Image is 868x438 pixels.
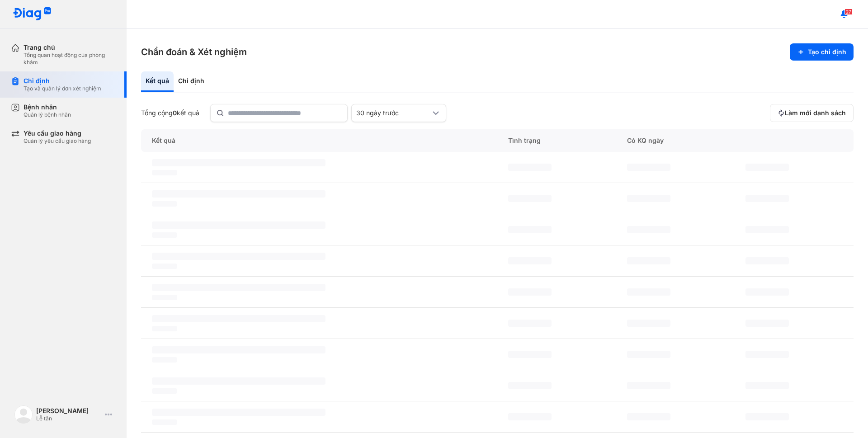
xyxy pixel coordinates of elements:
span: ‌ [745,195,789,202]
span: ‌ [627,257,670,264]
span: ‌ [152,190,325,198]
div: Kết quả [141,71,174,92]
span: ‌ [627,226,670,233]
span: 27 [844,9,853,15]
div: Có KQ ngày [616,129,735,152]
div: Tạo và quản lý đơn xét nghiệm [24,85,101,92]
span: ‌ [508,195,552,202]
span: ‌ [152,264,177,269]
div: Lễ tân [36,415,101,422]
span: 0 [173,109,177,117]
div: Bệnh nhân [24,103,71,111]
span: ‌ [152,159,325,166]
div: Chỉ định [24,77,101,85]
span: ‌ [745,351,789,358]
div: Tổng quan hoạt động của phòng khám [24,52,116,66]
span: ‌ [745,288,789,296]
span: ‌ [152,315,325,322]
div: Tổng cộng kết quả [141,109,199,117]
button: Tạo chỉ định [790,43,854,61]
span: ‌ [152,357,177,363]
span: ‌ [745,382,789,389]
span: ‌ [627,413,670,420]
span: ‌ [627,320,670,327]
span: ‌ [152,346,325,353]
span: ‌ [152,253,325,260]
span: ‌ [508,320,552,327]
span: ‌ [627,351,670,358]
span: ‌ [508,382,552,389]
span: ‌ [627,382,670,389]
span: ‌ [508,226,552,233]
img: logo [14,405,33,424]
span: Làm mới danh sách [785,109,846,117]
span: ‌ [745,413,789,420]
span: ‌ [152,377,325,385]
div: Tình trạng [497,129,616,152]
span: ‌ [152,295,177,300]
span: ‌ [152,221,325,229]
span: ‌ [745,257,789,264]
span: ‌ [508,351,552,358]
span: ‌ [627,288,670,296]
span: ‌ [508,413,552,420]
img: logo [13,7,52,21]
div: Chỉ định [174,71,209,92]
div: Quản lý yêu cầu giao hàng [24,137,91,145]
button: Làm mới danh sách [770,104,854,122]
span: ‌ [152,170,177,175]
div: Kết quả [141,129,497,152]
div: Trang chủ [24,43,116,52]
span: ‌ [627,164,670,171]
h3: Chẩn đoán & Xét nghiệm [141,46,247,58]
span: ‌ [745,226,789,233]
span: ‌ [152,409,325,416]
span: ‌ [745,164,789,171]
div: Quản lý bệnh nhân [24,111,71,118]
div: Yêu cầu giao hàng [24,129,91,137]
span: ‌ [508,164,552,171]
span: ‌ [152,419,177,425]
span: ‌ [508,257,552,264]
span: ‌ [152,201,177,207]
span: ‌ [152,388,177,394]
span: ‌ [745,320,789,327]
span: ‌ [152,326,177,331]
span: ‌ [152,284,325,291]
div: [PERSON_NAME] [36,407,101,415]
span: ‌ [152,232,177,238]
span: ‌ [508,288,552,296]
span: ‌ [627,195,670,202]
div: 30 ngày trước [356,109,430,117]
